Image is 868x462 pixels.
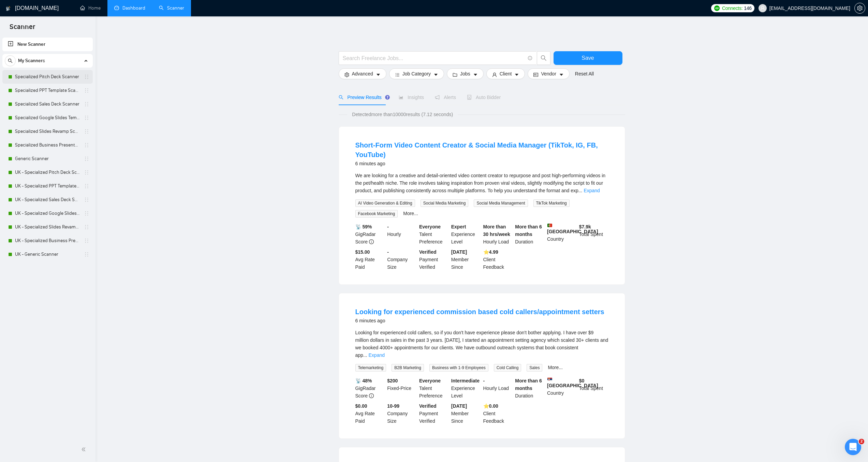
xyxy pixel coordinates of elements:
a: setting [854,5,865,11]
b: ⭐️ 0.00 [483,403,498,409]
b: $ 200 [387,378,398,383]
span: Connects: [722,4,742,12]
button: barsJob Categorycaret-down [389,68,444,79]
span: Social Media Marketing [421,199,469,207]
span: TikTok Marketing [533,199,570,207]
b: More than 30 hrs/week [483,224,510,237]
div: Talent Preference [418,223,450,246]
a: UK - Specialized Slides Revamp Scanner [15,220,80,234]
b: More than 6 months [515,224,542,237]
button: search [537,51,550,65]
div: 6 minutes ago [355,159,608,168]
span: Detected more than 10000 results (7.12 seconds) [347,111,458,118]
a: More... [403,211,418,216]
img: upwork-logo.png [714,5,720,11]
span: user [760,6,765,11]
span: 2 [859,439,864,444]
span: area-chart [399,95,403,100]
button: idcardVendorcaret-down [528,68,569,79]
div: Company Size [386,402,418,425]
b: Everyone [419,378,441,383]
a: Short-Form Video Content Creator & Social Media Manager (TikTok, IG, FB, YouTube) [355,141,598,158]
span: Insights [399,95,424,100]
a: UK - Specialized Sales Deck Scanner [15,193,80,207]
span: 146 [744,4,751,12]
div: GigRadar Score [354,223,386,246]
div: Payment Verified [418,402,450,425]
a: UK - Generic Scanner [15,248,80,261]
b: [GEOGRAPHIC_DATA] [547,223,598,234]
li: My Scanners [2,54,93,261]
div: Member Since [450,248,482,271]
span: AI Video Generation & Editing [355,199,415,207]
span: folder [453,72,457,77]
a: Generic Scanner [15,152,80,166]
span: search [5,58,15,63]
div: Hourly Load [482,377,514,400]
b: $15.00 [355,249,370,255]
span: holder [84,252,89,257]
span: Vendor [541,70,556,78]
span: Looking for experienced cold callers, so if you don't have experience please don't bother applyin... [355,330,608,358]
span: Advanced [352,70,373,78]
a: homeHome [80,5,101,11]
img: 🇵🇹 [547,223,552,228]
span: holder [84,224,89,230]
b: $ 0 [579,378,585,383]
b: - [387,224,389,229]
div: Payment Verified [418,248,450,271]
div: Company Size [386,248,418,271]
div: Avg Rate Paid [354,402,386,425]
b: Verified [419,249,437,255]
div: Member Since [450,402,482,425]
div: Fixed-Price [386,377,418,400]
b: 📡 59% [355,224,372,229]
a: UK - Specialized PPT Template Scanner [15,179,80,193]
span: ... [578,188,583,193]
span: info-circle [528,56,532,60]
a: Specialized Google Slides Template Scanner [15,111,80,125]
button: Save [554,51,622,65]
b: $ 7.9k [579,224,591,229]
span: notification [435,95,440,100]
div: Client Feedback [482,248,514,271]
a: Specialized Business Presentation [15,138,80,152]
span: holder [84,183,89,189]
a: Expand [584,188,600,193]
div: We are looking for a creative and detail-oriented video content creator to repurpose and post hig... [355,172,608,194]
button: setting [854,3,865,14]
span: Alerts [435,95,456,100]
b: [DATE] [451,403,467,409]
a: UK - Specialized Pitch Deck Scanner [15,166,80,179]
span: Client [500,70,512,78]
span: holder [84,211,89,216]
div: Duration [514,377,546,400]
span: search [339,95,343,100]
span: holder [84,129,89,134]
span: holder [84,101,89,107]
a: Specialized Slides Revamp Scanner [15,125,80,138]
span: robot [467,95,472,100]
div: Tooltip anchor [384,94,391,100]
span: ... [363,352,367,358]
span: holder [84,238,89,243]
div: Country [546,377,578,400]
span: Save [582,54,594,62]
span: caret-down [514,72,519,77]
span: search [537,55,550,61]
div: Total Spent [578,377,610,400]
b: Everyone [419,224,441,229]
b: - [387,249,389,255]
span: info-circle [369,393,374,398]
span: holder [84,88,89,93]
b: 10-99 [387,403,399,409]
span: info-circle [369,239,374,244]
div: Hourly [386,223,418,246]
span: holder [84,115,89,121]
span: Jobs [460,70,470,78]
div: GigRadar Score [354,377,386,400]
span: Job Category [402,70,431,78]
input: Search Freelance Jobs... [343,54,525,62]
span: Facebook Marketing [355,210,398,218]
b: ⭐️ 4.99 [483,249,498,255]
